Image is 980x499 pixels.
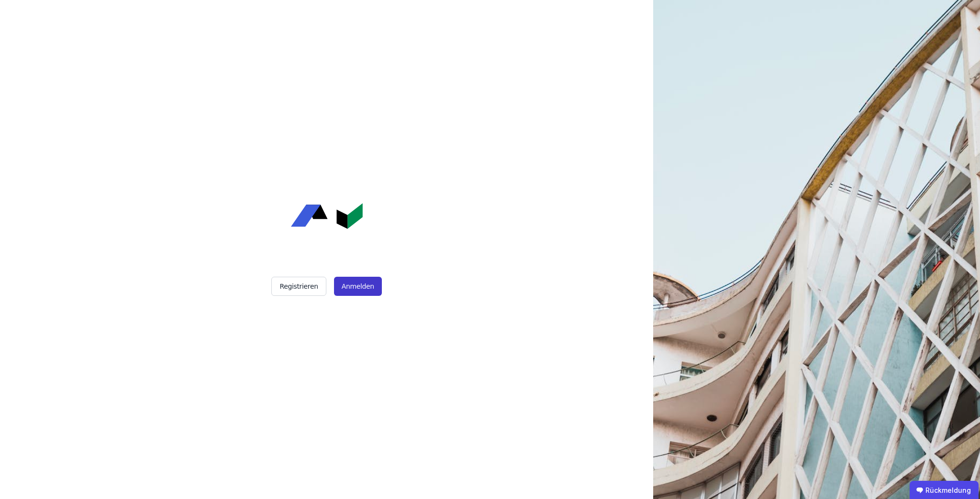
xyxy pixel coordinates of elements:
[342,282,374,290] font: Anmelden
[291,203,363,229] img: Konkular
[334,277,382,296] button: Anmelden
[279,282,318,290] font: Registrieren
[271,277,326,296] button: Registrieren
[925,486,971,494] font: Rückmeldung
